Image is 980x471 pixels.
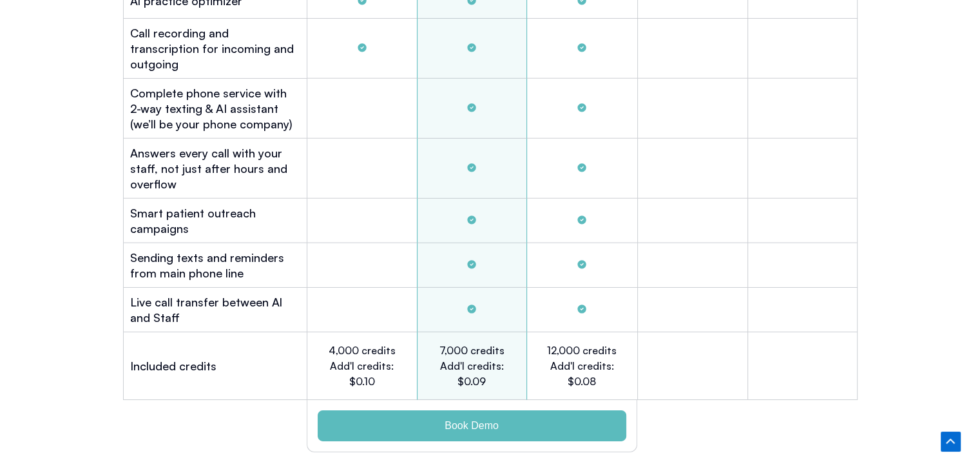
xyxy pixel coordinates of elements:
[130,205,300,236] h2: Smart patient outreach campaigns
[436,343,507,389] h2: 7,000 credits Add'l credits: $0.09
[326,343,397,389] h2: 4,000 credits Add'l credits: $0.10
[130,250,300,281] h2: Sending texts and reminders from main phone line
[546,343,617,389] h2: 12,000 credits Add'l credits: $0.08
[130,294,300,325] h2: Live call transfer between Al and Staff
[130,358,216,374] h2: Included credits
[445,421,499,431] span: Book Demo
[130,85,300,132] h2: Complete phone service with 2-way texting & AI assistant (we’ll be your phone company)
[318,410,626,441] a: Book Demo
[130,25,300,72] h2: Call recording and transcription for incoming and outgoing
[130,145,300,192] h2: Answers every call with your staff, not just after hours and overflow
